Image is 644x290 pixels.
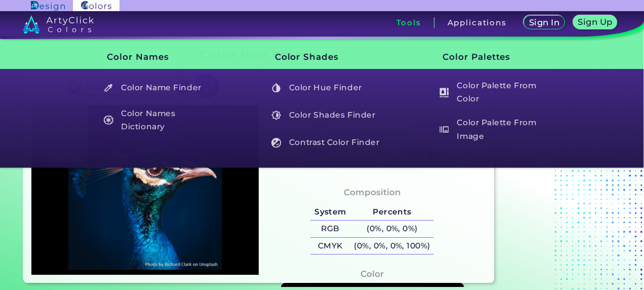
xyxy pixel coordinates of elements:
h5: System [310,203,350,220]
h4: Color [360,267,384,281]
img: icon_color_names_dictionary_white.svg [104,115,113,125]
h5: CMYK [310,238,350,255]
h5: Color Palette From Color [434,78,553,107]
h3: Color Names [90,44,219,70]
h5: Color Shades Finder [267,105,386,125]
img: icon_color_contrast_white.svg [271,138,281,148]
h5: Contrast Color Finder [267,133,386,152]
a: Color Name Finder [98,78,218,97]
img: icon_col_pal_col_white.svg [439,88,449,97]
img: ArtyClick Design logo [31,1,65,11]
img: icon_color_name_finder_white.svg [104,83,113,93]
h5: Sign Up [578,18,612,26]
a: Contrast Color Finder [266,133,386,152]
img: icon_palette_from_image_white.svg [439,125,449,134]
h5: Sign In [529,18,559,26]
a: Sign Up [574,16,617,30]
a: Color Names Dictionary [98,105,218,134]
h5: (0%, 0%, 0%) [350,221,434,237]
img: img_pavlin.jpg [36,110,254,270]
a: Color Shades Finder [266,105,386,125]
h5: Color Name Finder [99,78,218,97]
img: icon_color_shades_white.svg [271,111,281,120]
h5: Color Palette From Image [434,115,553,144]
h3: Tools [396,19,421,26]
h5: (0%, 0%, 0%, 100%) [350,238,434,255]
a: Sign In [524,16,565,30]
h5: Color Names Dictionary [99,105,218,134]
img: logo_artyclick_colors_white.svg [23,15,94,33]
img: icon_color_hue_white.svg [271,83,281,93]
h5: Percents [350,203,434,220]
h5: Color Hue Finder [267,78,386,97]
a: Color Palette From Color [433,78,554,107]
h4: Composition [344,185,401,200]
a: Color Palette From Image [433,115,554,144]
h3: Applications [448,19,507,26]
h3: Color Palettes [425,44,554,70]
h3: Color Shades [258,44,387,70]
h5: RGB [310,221,350,237]
a: Color Hue Finder [266,78,386,97]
